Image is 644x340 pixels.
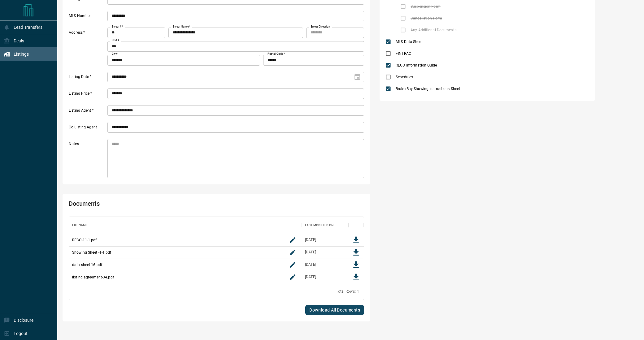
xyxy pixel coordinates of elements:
[409,15,444,21] span: Cancellation Form
[72,217,88,234] div: Filename
[286,271,299,283] button: rename button
[394,51,413,56] span: FINTRAC
[112,25,123,29] label: Street #
[350,271,362,283] button: Download File
[305,274,316,280] div: Jul 24, 2025
[350,234,362,246] button: Download File
[69,125,106,133] label: Co Listing Agent
[409,4,442,9] span: Suspension Form
[394,74,415,80] span: Schedules
[72,262,102,268] p: data sheet-16.pdf
[305,250,316,255] div: Jul 24, 2025
[302,217,348,234] div: Last Modified On
[69,74,106,82] label: Listing Date
[72,250,111,255] p: Showing Sheet -1-1.pdf
[69,13,106,21] label: MLS Number
[69,108,106,116] label: Listing Agent
[305,237,316,243] div: Jul 24, 2025
[409,27,458,33] span: Any Additional Documents
[350,246,362,259] button: Download File
[69,91,106,99] label: Listing Price
[112,52,119,56] label: City
[350,259,362,271] button: Download File
[69,30,106,65] label: Address
[268,52,285,56] label: Postal Code
[305,305,364,315] button: Download All Documents
[286,246,299,259] button: rename button
[286,234,299,246] button: rename button
[69,141,106,178] label: Notes
[336,289,359,294] div: Total Rows: 4
[69,200,246,210] h2: Documents
[112,38,120,42] label: Unit #
[305,217,333,234] div: Last Modified On
[69,217,302,234] div: Filename
[394,62,438,68] span: RECO Information Guide
[72,274,114,280] p: listing agreement-34.pdf
[173,25,190,29] label: Street Name
[394,39,424,45] span: MLS Data Sheet
[394,86,462,92] span: BrokerBay Showing Instructions Sheet
[72,237,97,243] p: RECO-11-1.pdf
[311,25,330,29] label: Street Direction
[305,262,316,267] div: Jul 24, 2025
[286,259,299,271] button: rename button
